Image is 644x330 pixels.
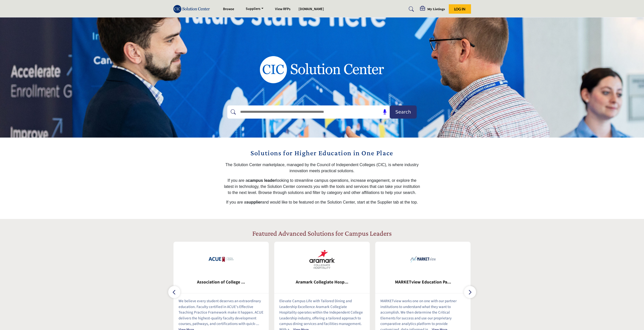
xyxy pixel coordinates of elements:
span: MARKETview Education Pa... [383,279,463,285]
a: Suppliers [242,6,267,13]
img: Aramark Collegiate Hospitality [309,247,335,272]
a: Search [404,5,417,13]
a: View RFPs [275,7,290,12]
img: image [242,37,402,102]
a: Browse [223,7,234,12]
b: MARKETview Education Partners [383,276,463,289]
b: Association of College and University Educators (ACUE) [181,276,261,289]
span: If you are a and would like to be featured on the Solution Center, start at the Supplier tab at t... [226,200,418,204]
span: Association of College ... [181,279,261,285]
h2: Featured Advanced Solutions for Campus Leaders [252,229,392,238]
span: Log In [454,7,465,11]
span: Search [395,108,411,115]
a: Association of College ... [174,276,269,289]
span: If you are a looking to streamline campus operations, increase engagement, or explore the latest ... [224,178,420,195]
span: Aramark Collegiate Hosp... [282,279,362,285]
img: Association of College and University Educators (ACUE) [208,247,234,272]
b: Aramark Collegiate Hospitality [282,276,362,289]
h5: My Listings [427,7,445,11]
strong: campus leader [248,178,276,183]
a: MARKETview Education Pa... [375,276,471,289]
img: MARKETview Education Partners [410,247,436,272]
span: ... [256,321,259,326]
button: Log In [449,4,471,14]
span: The Solution Center marketplace, managed by the Council of Independent Colleges (CIC), is where i... [226,163,419,173]
img: Site Logo [173,5,213,13]
a: [DOMAIN_NAME] [299,7,324,12]
button: Search [390,105,417,119]
h2: Solutions for Higher Education in One Place [224,148,420,158]
strong: supplier [246,200,262,204]
div: My Listings [420,6,445,12]
a: Aramark Collegiate Hosp... [274,276,370,289]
